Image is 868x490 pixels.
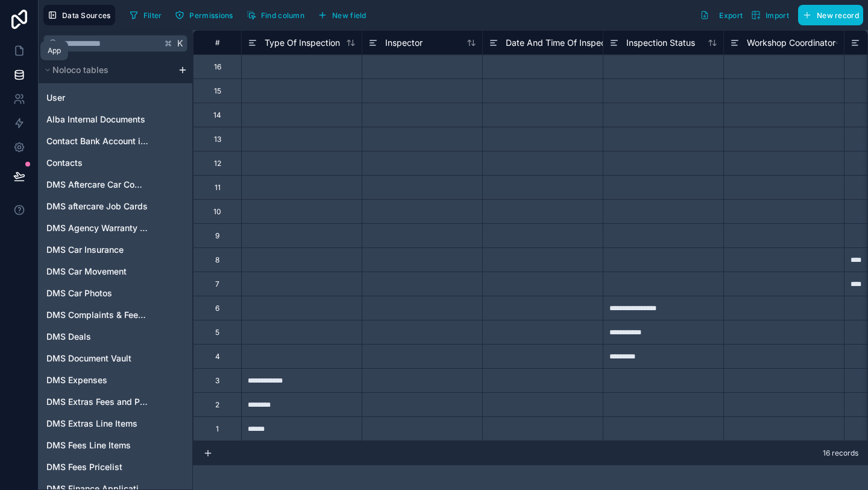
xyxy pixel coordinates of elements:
[696,5,747,25] button: Export
[747,5,793,25] button: Import
[125,6,166,24] button: Filter
[747,37,835,49] span: Workshop Coordinator
[215,304,219,313] div: 6
[265,37,340,49] span: Type Of Inspection
[823,448,858,458] span: 16 records
[48,46,61,56] div: App
[332,11,366,20] span: New field
[214,62,221,72] div: 16
[213,110,221,120] div: 14
[176,39,184,48] span: K
[214,86,221,96] div: 15
[171,6,242,24] a: Permissions
[214,159,221,168] div: 12
[215,279,219,289] div: 7
[215,376,219,386] div: 3
[793,5,863,25] a: New record
[214,135,221,144] div: 13
[43,5,115,25] button: Data Sources
[215,328,219,337] div: 5
[171,6,237,24] button: Permissions
[216,424,219,434] div: 1
[798,5,863,25] button: New record
[189,11,233,20] span: Permissions
[215,255,219,265] div: 8
[215,400,219,410] div: 2
[719,11,743,20] span: Export
[215,231,219,241] div: 9
[506,37,620,49] span: Date And Time Of Inspection
[626,37,695,49] span: Inspection Status
[313,6,371,24] button: New field
[817,11,859,20] span: New record
[213,207,221,217] div: 10
[215,352,220,361] div: 4
[242,6,309,24] button: Find column
[62,11,111,20] span: Data Sources
[261,11,304,20] span: Find column
[143,11,162,20] span: Filter
[203,38,232,47] div: #
[215,183,221,192] div: 11
[766,11,789,20] span: Import
[385,37,423,49] span: Inspector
